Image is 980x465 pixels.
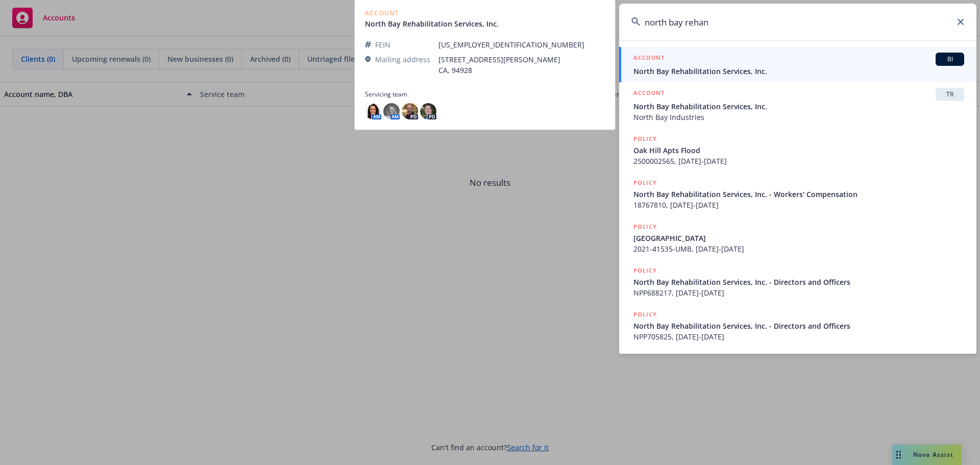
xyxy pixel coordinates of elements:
[633,309,657,320] h5: POLICY
[633,243,964,254] span: 2021-41535-UMB, [DATE]-[DATE]
[619,172,976,216] a: POLICYNorth Bay Rehabilitation Services, Inc. - Workers' Compensation18767810, [DATE]-[DATE]
[619,4,976,40] input: Search...
[619,47,976,82] a: ACCOUNTBINorth Bay Rehabilitation Services, Inc.
[633,178,657,188] h5: POLICY
[633,53,665,65] h5: ACCOUNT
[940,55,960,64] span: BI
[633,265,657,276] h5: POLICY
[633,200,964,210] span: 18767810, [DATE]-[DATE]
[633,222,657,232] h5: POLICY
[633,66,964,77] span: North Bay Rehabilitation Services, Inc.
[633,88,665,100] h5: ACCOUNT
[619,260,976,304] a: POLICYNorth Bay Rehabilitation Services, Inc. - Directors and OfficersNPP688217, [DATE]-[DATE]
[633,277,964,287] span: North Bay Rehabilitation Services, Inc. - Directors and Officers
[619,128,976,172] a: POLICYOak Hill Apts Flood2500002565, [DATE]-[DATE]
[633,101,964,112] span: North Bay Rehabilitation Services, Inc.
[633,145,964,156] span: Oak Hill Apts Flood
[633,156,964,166] span: 2500002565, [DATE]-[DATE]
[940,90,960,99] span: TR
[633,321,964,331] span: North Bay Rehabilitation Services, Inc. - Directors and Officers
[633,112,964,123] span: North Bay Industries
[619,82,976,128] a: ACCOUNTTRNorth Bay Rehabilitation Services, Inc.North Bay Industries
[633,331,964,342] span: NPP705825, [DATE]-[DATE]
[619,216,976,260] a: POLICY[GEOGRAPHIC_DATA]2021-41535-UMB, [DATE]-[DATE]
[633,189,964,200] span: North Bay Rehabilitation Services, Inc. - Workers' Compensation
[633,134,657,144] h5: POLICY
[633,233,964,243] span: [GEOGRAPHIC_DATA]
[619,304,976,348] a: POLICYNorth Bay Rehabilitation Services, Inc. - Directors and OfficersNPP705825, [DATE]-[DATE]
[633,287,964,298] span: NPP688217, [DATE]-[DATE]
